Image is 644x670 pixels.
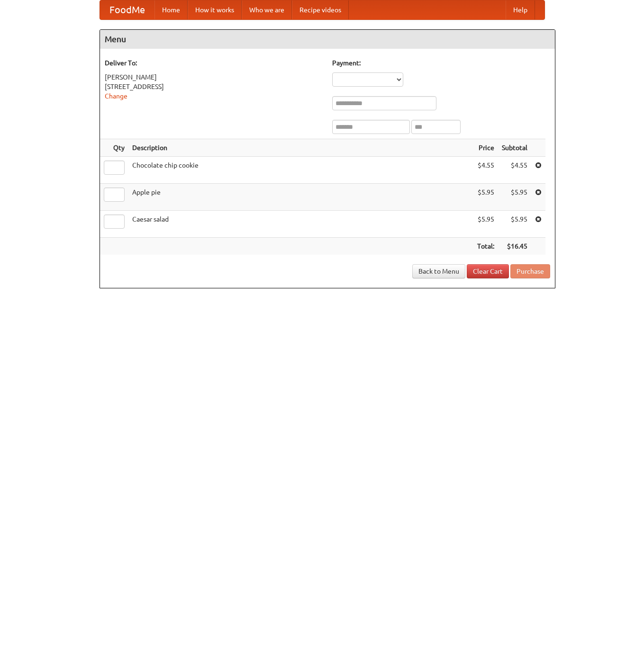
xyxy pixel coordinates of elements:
[467,264,509,278] a: Clear Cart
[412,264,465,278] a: Back to Menu
[506,0,535,19] a: Help
[332,58,550,68] h5: Payment:
[498,157,531,184] td: $4.55
[242,0,292,19] a: Who we are
[154,0,188,19] a: Home
[473,238,498,255] th: Total:
[105,92,127,100] a: Change
[128,211,473,238] td: Caesar salad
[100,30,555,49] h4: Menu
[498,184,531,211] td: $5.95
[510,264,550,278] button: Purchase
[473,211,498,238] td: $5.95
[473,139,498,157] th: Price
[498,238,531,255] th: $16.45
[128,184,473,211] td: Apple pie
[473,157,498,184] td: $4.55
[100,139,128,157] th: Qty
[100,0,154,19] a: FoodMe
[188,0,242,19] a: How it works
[498,139,531,157] th: Subtotal
[473,184,498,211] td: $5.95
[105,58,323,68] h5: Deliver To:
[292,0,349,19] a: Recipe videos
[128,139,473,157] th: Description
[128,157,473,184] td: Chocolate chip cookie
[105,82,323,91] div: [STREET_ADDRESS]
[105,72,323,82] div: [PERSON_NAME]
[498,211,531,238] td: $5.95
